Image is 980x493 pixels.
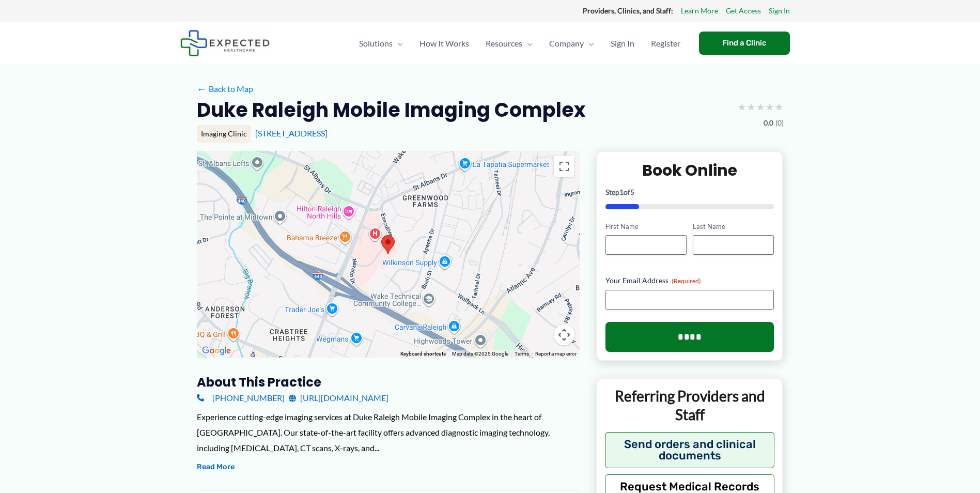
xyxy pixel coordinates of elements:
[197,374,580,390] h3: About this practice
[549,25,584,61] span: Company
[774,97,784,116] span: ★
[197,409,580,455] div: Experience cutting-edge imaging services at Duke Raleigh Mobile Imaging Complex in the heart of [...
[351,25,411,61] a: SolutionsMenu Toggle
[541,25,602,61] a: CompanyMenu Toggle
[769,4,790,18] a: Sign In
[255,128,328,138] a: [STREET_ADDRESS]
[605,222,687,232] label: First Name
[515,351,529,357] a: Terms (opens in new tab)
[681,4,718,18] a: Learn More
[477,25,541,61] a: ResourcesMenu Toggle
[643,25,689,61] a: Register
[197,125,251,143] div: Imaging Clinic
[197,84,207,94] span: ←
[651,25,680,61] span: Register
[289,390,388,406] a: [URL][DOMAIN_NAME]
[605,275,774,286] label: Your Email Address
[199,344,234,358] a: Open this area in Google Maps (opens a new window)
[359,25,393,61] span: Solutions
[764,116,773,130] span: 0.0
[605,160,774,180] h2: Book Online
[400,350,446,358] button: Keyboard shortcuts
[726,4,761,18] a: Get Access
[197,461,235,473] button: Read More
[535,351,577,357] a: Report a map error
[699,32,790,55] a: Find a Clinic
[197,81,253,97] a: ←Back to Map
[411,25,477,61] a: How It Works
[605,432,775,468] button: Send orders and clinical documents
[554,156,574,177] button: Toggle fullscreen view
[197,97,585,122] h2: Duke Raleigh Mobile Imaging Complex
[611,25,634,61] span: Sign In
[605,387,775,424] p: Referring Providers and Staff
[602,25,643,61] a: Sign In
[197,390,285,406] a: [PHONE_NUMBER]
[746,97,756,116] span: ★
[583,6,673,15] strong: Providers, Clinics, and Staff:
[452,351,508,357] span: Map data ©2025 Google
[554,325,574,345] button: Map camera controls
[522,25,533,61] span: Menu Toggle
[393,25,403,61] span: Menu Toggle
[605,189,774,196] p: Step of
[584,25,594,61] span: Menu Toggle
[619,188,624,196] span: 1
[486,25,522,61] span: Resources
[180,30,270,56] img: Expected Healthcare Logo - side, dark font, small
[693,222,774,232] label: Last Name
[419,25,469,61] span: How It Works
[630,188,634,196] span: 5
[765,97,774,116] span: ★
[351,25,689,61] nav: Primary Site Navigation
[199,344,234,358] img: Google
[756,97,765,116] span: ★
[775,116,784,130] span: (0)
[737,97,746,116] span: ★
[672,277,701,285] span: (Required)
